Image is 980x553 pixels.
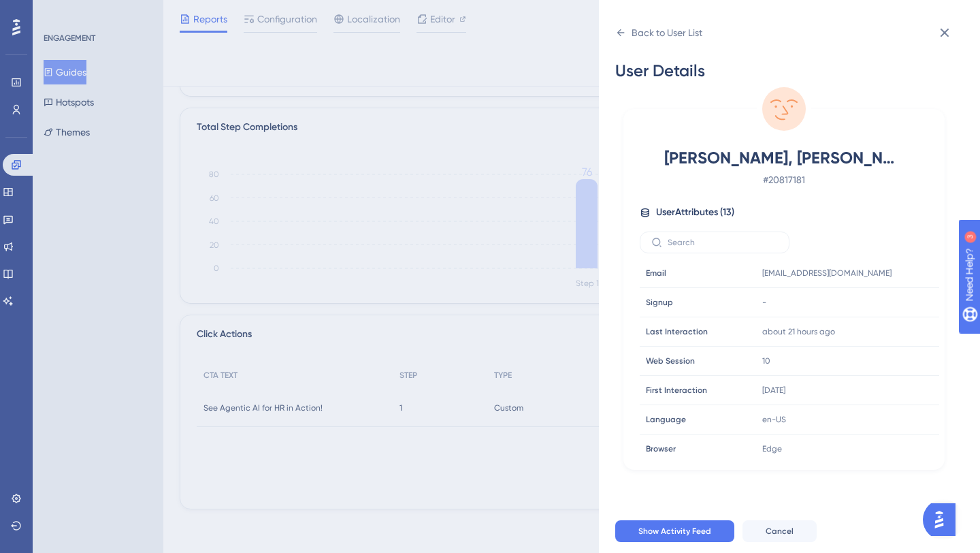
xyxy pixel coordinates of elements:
iframe: UserGuiding AI Assistant Launcher [923,499,964,540]
span: Need Help? [32,3,85,20]
span: Email [646,268,666,279]
span: User Attributes ( 13 ) [656,204,734,221]
span: Language [646,414,686,425]
span: - [762,297,766,308]
span: 10 [762,355,770,366]
span: # 20817181 [664,172,904,188]
div: 3 [95,7,99,18]
span: [PERSON_NAME], [PERSON_NAME] [664,147,904,169]
time: about 21 hours ago [762,327,835,336]
time: [DATE] [762,385,785,395]
div: Back to User List [632,25,702,41]
span: Cancel [766,526,794,537]
span: [EMAIL_ADDRESS][DOMAIN_NAME] [762,268,892,279]
span: First Interaction [646,385,707,396]
span: Signup [646,297,673,308]
span: Show Activity Feed [638,526,711,537]
span: Browser [646,443,676,454]
span: Edge [762,443,782,454]
span: Last Interaction [646,326,708,337]
div: User Details [615,60,953,82]
span: en-US [762,414,786,425]
input: Search [668,238,778,247]
span: Web Session [646,355,695,366]
button: Cancel [742,520,817,542]
button: Show Activity Feed [615,520,734,542]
